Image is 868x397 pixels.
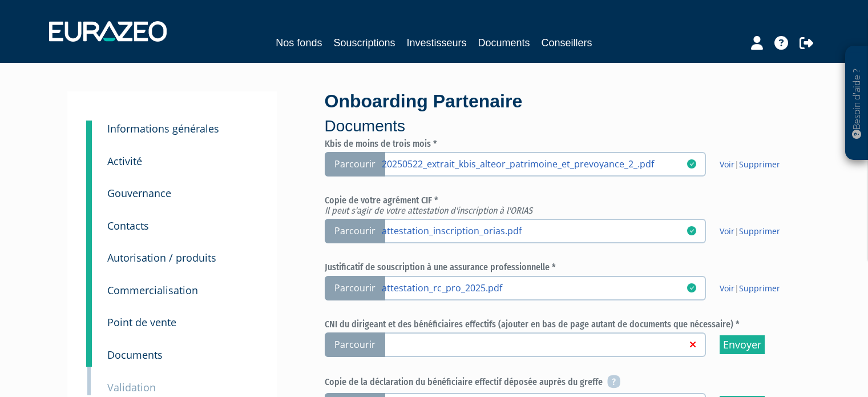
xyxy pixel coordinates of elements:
a: Voir [720,159,734,170]
p: Besoin d'aide ? [850,52,863,155]
a: attestation_rc_pro_2025.pdf [382,282,687,293]
h6: CNI du dirigeant et des bénéficiaires effectifs (ajouter en bas de page autant de documents que n... [325,319,801,330]
small: Autorisation / produits [107,251,216,264]
a: 3 [86,121,92,143]
a: 8 [86,267,92,302]
h6: Justificatif de souscription à une assurance professionnelle * [325,262,801,272]
small: Activité [107,154,142,168]
a: 9 [86,299,92,334]
span: Parcourir [325,152,385,177]
a: Conseillers [542,35,592,51]
input: Envoyer [720,335,765,354]
small: Gouvernance [107,186,171,200]
a: 20250522_extrait_kbis_alteor_patrimoine_et_prevoyance_2_.pdf [382,158,687,169]
small: Informations générales [107,122,219,135]
span: | [720,226,780,237]
a: Voir [720,283,734,294]
h6: Copie de la déclaration du bénéficiaire effectif déposée auprès du greffe [325,376,801,390]
span: Parcourir [325,332,385,357]
em: Il peut s'agir de votre attestation d'inscription à l'ORIAS [325,205,532,216]
p: Documents [325,115,801,138]
a: Investisseurs [406,35,466,51]
span: Parcourir [325,276,385,300]
a: 10 [86,331,92,367]
a: 7 [86,234,92,270]
i: 20/08/2025 10:18 [687,226,696,235]
a: Supprimer [739,159,780,170]
a: Supprimer [739,226,780,236]
a: Voir [720,226,734,236]
h6: Kbis de moins de trois mois * [325,139,801,149]
h6: Copie de votre agrément CIF * [325,195,801,215]
span: Parcourir [325,219,385,243]
small: Contacts [107,219,149,232]
small: Validation [107,380,156,394]
a: Nos fonds [276,35,322,51]
i: 20/08/2025 10:10 [687,159,696,169]
small: Point de vente [107,315,176,329]
a: 5 [86,170,92,205]
small: Documents [107,348,163,362]
i: 20/08/2025 10:20 [687,283,696,292]
a: attestation_inscription_orias.pdf [382,224,687,236]
a: 6 [86,202,92,238]
small: Commercialisation [107,283,198,297]
span: | [720,159,780,170]
span: | [720,283,780,294]
div: Onboarding Partenaire [325,89,801,138]
a: Supprimer [739,283,780,294]
img: 1732889491-logotype_eurazeo_blanc_rvb.png [49,21,167,42]
a: Documents [478,35,530,51]
a: 4 [86,138,92,173]
a: Souscriptions [333,35,395,51]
